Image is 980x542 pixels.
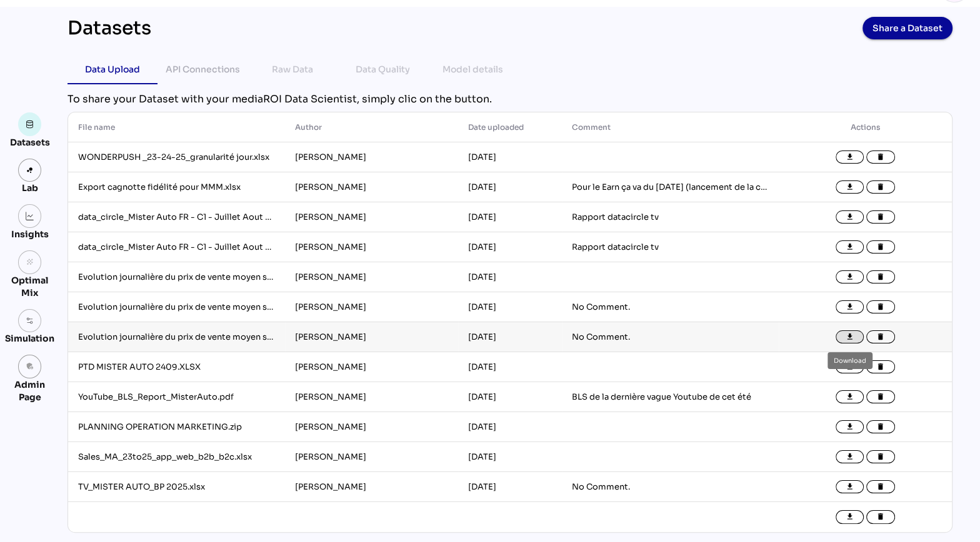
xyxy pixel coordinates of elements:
[846,243,854,252] i: file_download
[26,258,34,267] i: grain
[846,513,854,521] i: file_download
[876,183,885,192] i: delete
[846,153,854,162] i: file_download
[26,212,34,220] img: graph.svg
[458,442,562,472] td: [DATE]
[846,333,854,342] i: file_download
[68,292,285,322] td: Evolution journalière du prix de vente moyen sur FR 2024.csv
[458,202,562,232] td: [DATE]
[846,453,854,461] i: file_download
[68,472,285,502] td: TV_MISTER AUTO_BP 2025.xlsx
[85,62,140,77] div: Data Upload
[285,172,458,202] td: [PERSON_NAME]
[285,472,458,502] td: [PERSON_NAME]
[285,352,458,382] td: [PERSON_NAME]
[68,232,285,262] td: data_circle_Mister Auto FR - C1 - Juillet Aout 2025 ([DATE], [DATE]) Ensemble 35-59 ans - Perform...
[846,423,854,431] i: file_download
[846,393,854,402] i: file_download
[562,382,779,412] td: BLS de la dernière vague Youtube de cet été
[166,62,240,77] div: API Connections
[458,292,562,322] td: [DATE]
[26,362,34,371] i: admin_panel_settings
[356,62,410,77] div: Data Quality
[285,202,458,232] td: [PERSON_NAME]
[846,483,854,491] i: file_download
[872,19,942,37] span: Share a Dataset
[285,112,458,142] th: Author
[285,322,458,352] td: [PERSON_NAME]
[26,166,34,175] img: lab.svg
[876,483,885,491] i: delete
[876,243,885,252] i: delete
[68,322,285,352] td: Evolution journalière du prix de vente moyen sur FR 2025.csv
[846,213,854,222] i: file_download
[876,153,885,162] i: delete
[285,292,458,322] td: [PERSON_NAME]
[562,472,779,502] td: No Comment.
[67,17,151,39] div: Datasets
[68,172,285,202] td: Export cagnotte fidélité pour MMM.xlsx
[562,232,779,262] td: Rapport datacircle tv
[458,142,562,172] td: [DATE]
[876,333,885,342] i: delete
[68,112,285,142] th: File name
[285,442,458,472] td: [PERSON_NAME]
[26,317,34,325] img: settings.svg
[876,423,885,431] i: delete
[285,262,458,292] td: [PERSON_NAME]
[876,393,885,402] i: delete
[285,382,458,412] td: [PERSON_NAME]
[68,412,285,442] td: PLANNING OPERATION MARKETING.zip
[68,262,285,292] td: Evolution journalière du prix de vente moyen sur FR 2023.csv
[68,142,285,172] td: WONDERPUSH _23-24-25_granularité jour.xlsx
[562,292,779,322] td: No Comment.
[26,120,34,129] img: data.svg
[68,352,285,382] td: PTD MISTER AUTO 2409.XLSX
[5,332,54,345] div: Simulation
[876,213,885,222] i: delete
[458,352,562,382] td: [DATE]
[846,303,854,312] i: file_download
[285,232,458,262] td: [PERSON_NAME]
[285,142,458,172] td: [PERSON_NAME]
[876,453,885,461] i: delete
[68,382,285,412] td: YouTube_BLS_Report_MisterAuto.pdf
[779,112,952,142] th: Actions
[876,273,885,282] i: delete
[458,112,562,142] th: Date uploaded
[458,262,562,292] td: [DATE]
[10,136,50,149] div: Datasets
[11,228,49,240] div: Insights
[846,183,854,192] i: file_download
[272,62,313,77] div: Raw Data
[458,322,562,352] td: [DATE]
[16,182,44,194] div: Lab
[68,442,285,472] td: Sales_MA_23to25_app_web_b2b_b2c.xlsx
[876,363,885,372] i: delete
[458,232,562,262] td: [DATE]
[68,202,285,232] td: data_circle_Mister Auto FR - C1 - Juillet Aout 2025 ([DATE], [DATE]) Ensemble 35-59 ans - Attribu...
[5,378,54,403] div: Admin Page
[442,62,503,77] div: Model details
[458,412,562,442] td: [DATE]
[562,172,779,202] td: Pour le Earn ça va du [DATE] (lancement de la cagnotte) au [DATE] (fin du cashback). Pour le Burn...
[562,322,779,352] td: No Comment.
[67,92,952,107] div: To share your Dataset with your mediaROI Data Scientist, simply clic on the button.
[846,273,854,282] i: file_download
[876,303,885,312] i: delete
[846,363,854,372] i: file_download
[5,274,54,299] div: Optimal Mix
[458,172,562,202] td: [DATE]
[458,382,562,412] td: [DATE]
[458,472,562,502] td: [DATE]
[562,202,779,232] td: Rapport datacircle tv
[285,412,458,442] td: [PERSON_NAME]
[862,17,952,39] button: Share a Dataset
[876,513,885,521] i: delete
[562,112,779,142] th: Comment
